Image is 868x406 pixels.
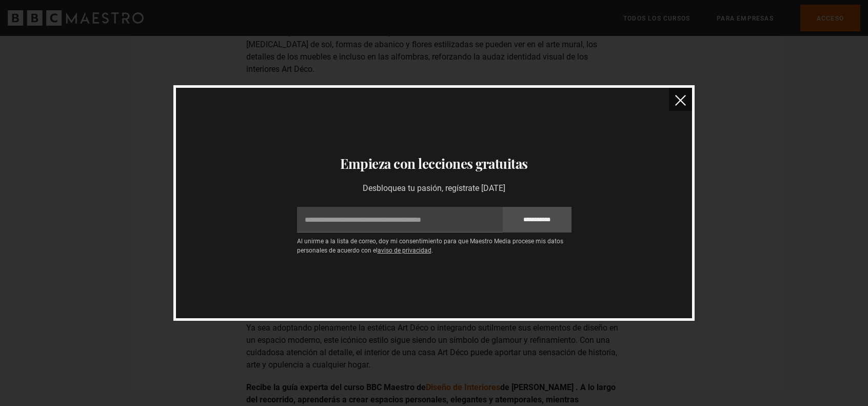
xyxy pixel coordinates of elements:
font: Al unirme a la lista de correo, doy mi consentimiento para que Maestro Media procese mis datos pe... [297,238,563,254]
button: cerca [669,88,692,111]
font: Empieza con lecciones gratuitas [340,154,528,172]
font: Desbloquea tu pasión, regístrate [DATE] [363,183,505,193]
font: . [431,247,433,254]
a: aviso de privacidad [378,247,431,254]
